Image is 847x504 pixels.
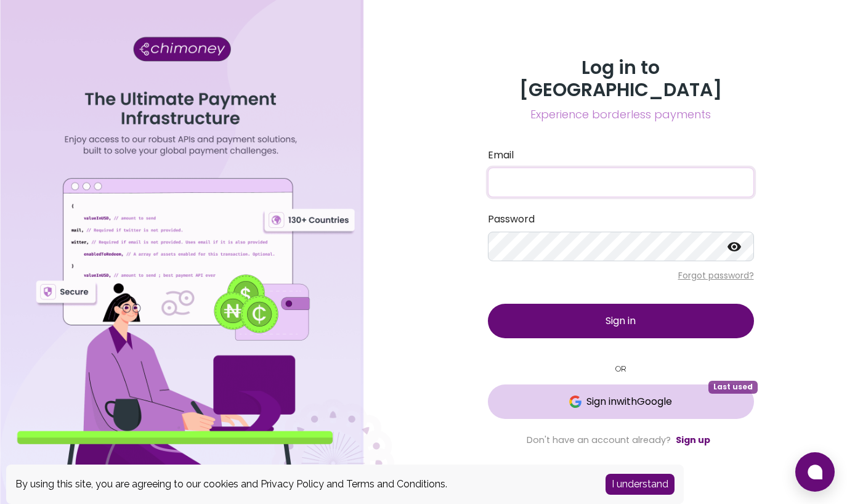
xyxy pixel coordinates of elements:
h3: Log in to [GEOGRAPHIC_DATA] [488,57,754,101]
button: GoogleSign inwithGoogleLast used [488,384,754,419]
a: Terms and Conditions [346,478,445,490]
span: Last used [708,381,758,393]
small: OR [488,363,754,375]
p: Forgot password? [488,269,754,282]
span: Sign in with Google [586,394,672,409]
span: Don't have an account already? [527,434,671,446]
button: Open chat window [795,452,835,492]
button: Accept cookies [606,474,675,495]
span: Sign in [606,314,636,328]
img: Google [569,396,582,408]
span: Experience borderless payments [488,106,754,123]
label: Password [488,212,754,227]
button: Sign in [488,304,754,338]
label: Email [488,148,754,163]
a: Sign up [676,434,710,446]
div: By using this site, you are agreeing to our cookies and and . [15,477,587,492]
a: Privacy Policy [261,478,324,490]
